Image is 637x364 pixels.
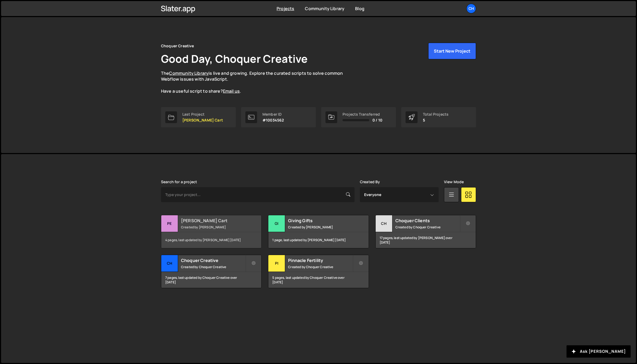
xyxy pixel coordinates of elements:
div: Pi [268,255,285,272]
button: Start New Project [428,43,476,59]
div: 5 pages, last updated by Choquer Creative over [DATE] [268,272,368,288]
h2: Giving Gifts [288,218,352,224]
div: 17 pages, last updated by [PERSON_NAME] over [DATE] [376,232,476,248]
h2: Choquer Creative [181,257,245,263]
a: Projects [277,6,294,11]
small: Created by Choquer Creative [181,265,245,269]
div: Ch [376,215,392,232]
button: Ask [PERSON_NAME] [567,345,631,358]
label: Search for a project [161,180,197,184]
div: Gi [268,215,285,232]
a: Last Project [PERSON_NAME] Cart [161,107,236,127]
label: View Mode [444,180,464,184]
div: Choquer Creative [161,43,194,49]
a: Ch Choquer Clients Created by Choquer Creative 17 pages, last updated by [PERSON_NAME] over [DATE] [375,215,476,248]
h1: Good Day, Choquer Creative [161,51,308,66]
a: Pe [PERSON_NAME] Cart Created by [PERSON_NAME] 4 pages, last updated by [PERSON_NAME] [DATE] [161,215,262,248]
div: Pe [161,215,178,232]
h2: Choquer Clients [395,218,460,224]
a: Gi Giving Gifts Created by [PERSON_NAME] 1 page, last updated by [PERSON_NAME] [DATE] [268,215,369,248]
a: Blog [355,6,364,11]
small: Created by Choquer Creative [395,225,460,229]
div: 7 pages, last updated by Choquer Creative over [DATE] [161,272,261,288]
a: Community Library [305,6,344,11]
p: [PERSON_NAME] Cart [182,118,223,122]
a: Ch [466,4,476,13]
div: Total Projects [423,112,449,116]
a: Email us [223,88,240,94]
small: Created by [PERSON_NAME] [181,225,245,229]
div: 1 page, last updated by [PERSON_NAME] [DATE] [268,232,368,248]
p: The is live and growing. Explore the curated scripts to solve common Webflow issues with JavaScri... [161,70,353,94]
div: Last Project [182,112,223,116]
input: Type your project... [161,187,355,202]
small: Created by [PERSON_NAME] [288,225,352,229]
div: Ch [161,255,178,272]
p: #10034562 [262,118,284,122]
label: Created By [360,180,380,184]
a: Community Library [169,70,209,76]
div: Projects Transferred [343,112,382,116]
a: Pi Pinnacle Fertility Created by Choquer Creative 5 pages, last updated by Choquer Creative over ... [268,255,369,288]
div: Member ID [262,112,284,116]
h2: [PERSON_NAME] Cart [181,218,245,224]
p: 5 [423,118,449,122]
h2: Pinnacle Fertility [288,257,352,263]
div: 4 pages, last updated by [PERSON_NAME] [DATE] [161,232,261,248]
span: 0 / 10 [372,118,382,122]
small: Created by Choquer Creative [288,265,352,269]
a: Ch Choquer Creative Created by Choquer Creative 7 pages, last updated by Choquer Creative over [D... [161,255,262,288]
